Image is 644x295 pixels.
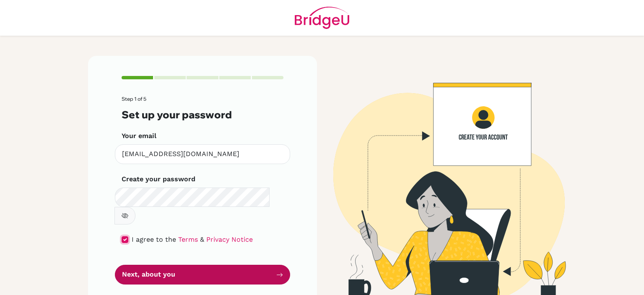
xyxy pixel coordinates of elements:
button: Next, about you [115,265,290,285]
a: Terms [178,235,198,243]
input: Insert your email* [115,144,290,164]
label: Your email [122,131,156,141]
span: I agree to the [132,235,176,243]
h3: Set up your password [122,109,283,121]
label: Create your password [122,174,195,184]
a: Privacy Notice [206,235,253,243]
span: & [200,235,204,243]
span: Step 1 of 5 [122,96,146,102]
